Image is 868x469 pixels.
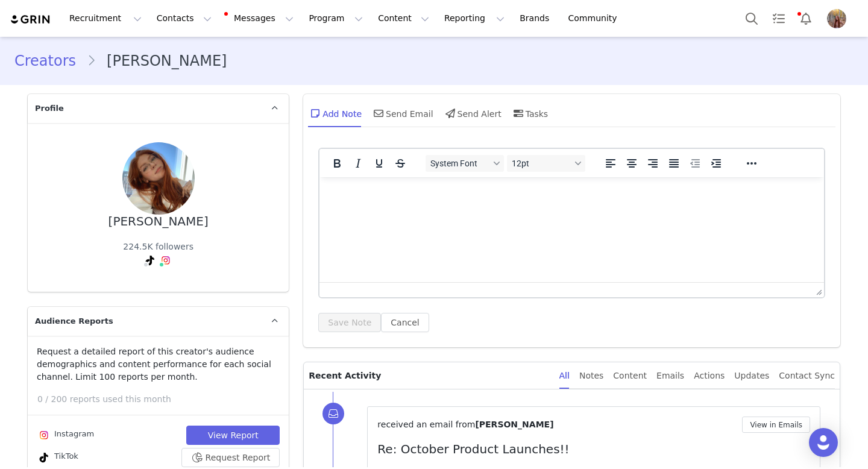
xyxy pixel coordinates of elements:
div: Emails [656,362,684,389]
button: Fonts [426,155,504,172]
div: Updates [734,362,769,389]
a: Community [561,5,630,32]
button: Profile [820,9,858,28]
button: Cancel [381,313,429,332]
div: TikTok [37,450,78,465]
button: Decrease indent [685,155,705,172]
a: Tasks [766,5,792,32]
div: All [559,362,570,389]
div: Actions [694,362,725,389]
button: Bold [327,155,347,172]
span: [PERSON_NAME] [475,420,553,429]
div: Press the Up and Down arrow keys to resize the editor. [811,283,824,297]
div: Content [613,362,647,389]
div: Send Email [371,99,433,128]
a: Brands [512,5,560,32]
button: Reveal or hide additional toolbar items [741,155,762,172]
img: 207730391--s.jpg [122,142,195,215]
div: Contact Sync [779,362,835,389]
div: Instagram [37,428,94,442]
button: Content [371,5,436,32]
p: 0 / 200 reports used this month [37,393,289,406]
p: Request a detailed report of this creator's audience demographics and content performance for eac... [37,345,280,383]
span: received an email from [377,420,475,429]
div: Add Note [308,99,362,128]
button: Request Report [181,448,280,467]
img: instagram.svg [161,256,171,265]
span: Profile [35,102,64,115]
button: Italic [348,155,368,172]
div: 224.5K followers [123,241,193,253]
div: [PERSON_NAME] [108,215,209,228]
img: d62ac732-7467-4ffe-96c5-327846d3e65b.jpg [827,9,846,28]
button: Increase indent [706,155,726,172]
button: View in Emails [742,417,810,433]
button: Messages [219,5,301,32]
img: instagram.svg [39,430,49,440]
button: Strikethrough [390,155,410,172]
button: Recruitment [62,5,149,32]
span: 12pt [512,159,571,168]
span: System Font [430,159,489,168]
button: Reporting [437,5,512,32]
button: Notifications [793,5,819,32]
iframe: Rich Text Area [319,177,824,282]
img: grin logo [10,14,52,25]
div: Tasks [511,99,549,128]
button: Program [301,5,370,32]
div: Notes [579,362,603,389]
span: Audience Reports [35,315,113,327]
button: Align center [621,155,642,172]
button: Contacts [149,5,219,32]
a: Creators [14,50,87,72]
div: Open Intercom Messenger [809,428,838,457]
p: Re: October Product Launches!! [377,440,810,458]
button: Align left [600,155,621,172]
div: Send Alert [443,99,502,128]
button: Search [738,5,765,32]
button: Save Note [318,313,381,332]
button: Align right [643,155,663,172]
button: Underline [369,155,389,172]
p: Recent Activity [309,362,549,389]
button: View Report [186,426,280,445]
button: Justify [664,155,684,172]
button: Font sizes [507,155,585,172]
